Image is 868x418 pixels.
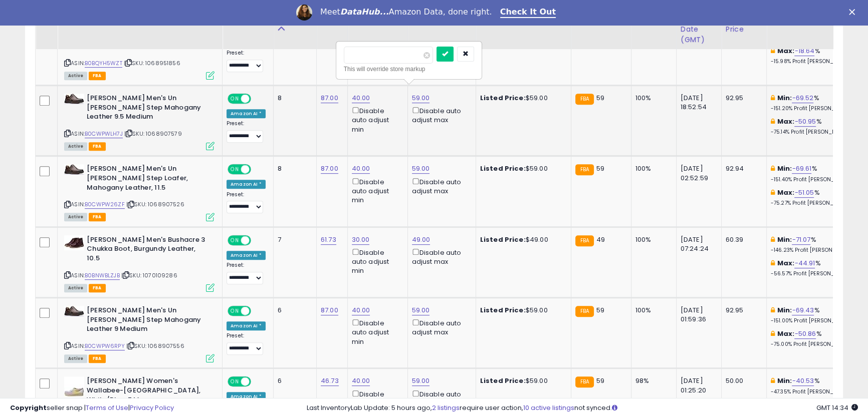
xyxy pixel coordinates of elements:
div: 100% [635,164,669,173]
div: 7 [278,235,309,244]
span: 59 [596,376,604,385]
small: FBA [575,376,594,387]
div: 92.95 [726,94,759,103]
div: Amazon AI * [227,251,266,260]
a: 40.00 [352,305,370,315]
b: Listed Price: [480,305,526,315]
div: Disable auto adjust min [352,317,400,346]
img: 31hrkXvzukL._SL40_.jpg [64,235,84,250]
div: $59.00 [480,306,563,315]
b: Max: [777,188,795,197]
small: FBA [575,235,594,246]
div: ASIN: [64,164,214,220]
div: Disable auto adjust max [412,317,468,337]
div: % [771,164,854,183]
div: % [771,94,854,112]
p: -75.14% Profit [PERSON_NAME] [771,129,854,136]
div: $59.00 [480,376,563,385]
div: Disable auto adjust min [352,247,400,275]
div: Close [849,9,859,15]
div: Last Purchase Date (GMT) [681,3,717,45]
span: FBA [89,284,106,292]
div: [DATE] 01:59:36 [681,306,714,324]
div: $59.00 [480,164,563,173]
a: 87.00 [321,164,338,174]
a: Privacy Policy [130,403,174,412]
div: This will override store markup [344,64,474,74]
p: -146.23% Profit [PERSON_NAME] [771,247,854,254]
a: 59.00 [412,93,430,103]
p: -15.98% Profit [PERSON_NAME] [771,58,854,65]
a: B0CWPWLH7J [85,130,123,138]
div: [DATE] 02:52:59 [681,164,714,182]
a: B0BQYH5WZT [85,59,122,68]
span: FBA [89,213,106,221]
a: -50.86 [794,329,816,339]
div: % [771,329,854,348]
b: [PERSON_NAME] Men's Un [PERSON_NAME] Step Loafer, Mahogany Leather, 11.5 [87,164,208,195]
div: % [771,259,854,277]
span: | SKU: 1068907526 [126,200,184,208]
span: ON [229,95,241,103]
div: 92.95 [726,306,759,315]
span: OFF [250,95,266,103]
img: Profile image for Georgie [296,5,312,21]
b: Max: [777,46,795,56]
div: Disable auto adjust min [352,176,400,205]
p: -151.20% Profit [PERSON_NAME] [771,105,854,112]
b: Max: [777,258,795,268]
span: ON [229,165,241,174]
b: Max: [777,329,795,338]
span: 59 [596,164,604,173]
div: 100% [635,235,669,244]
a: B0CWPW6RPY [85,342,125,350]
div: 100% [635,306,669,315]
a: Terms of Use [86,403,128,412]
b: [PERSON_NAME] Men's Un [PERSON_NAME] Step Mahogany Leather 9.5 Medium [87,94,208,124]
b: Listed Price: [480,164,526,173]
img: 316iG6FzytL._SL40_.jpg [64,376,84,396]
div: Disable auto adjust min [352,105,400,134]
span: All listings currently available for purchase on Amazon [64,213,87,221]
div: Preset: [227,191,266,214]
a: 87.00 [321,93,338,103]
p: -56.57% Profit [PERSON_NAME] [771,270,854,277]
span: FBA [89,72,106,80]
b: Min: [777,235,792,244]
span: FBA [89,142,106,151]
span: FBA [89,354,106,363]
a: B0CWPW26ZF [85,200,125,209]
div: Preset: [227,50,266,72]
span: ON [229,377,241,386]
p: -151.00% Profit [PERSON_NAME] [771,317,854,324]
div: ASIN: [64,23,214,79]
b: [PERSON_NAME] Men's Un [PERSON_NAME] Step Mahogany Leather 9 Medium [87,306,208,336]
small: FBA [575,306,594,317]
span: All listings currently available for purchase on Amazon [64,72,87,80]
span: 59 [596,305,604,315]
a: -51.05 [794,188,814,198]
div: Amazon AI * [227,180,266,189]
a: 59.00 [412,164,430,174]
span: | SKU: 1070109286 [121,271,177,279]
img: 3195IWZPV-L._SL40_.jpg [64,94,84,104]
div: Preset: [227,120,266,143]
div: 8 [278,164,309,173]
div: $49.00 [480,235,563,244]
div: % [771,47,854,65]
span: OFF [250,377,266,386]
div: ASIN: [64,94,214,149]
a: -71.07 [792,235,810,245]
a: 40.00 [352,93,370,103]
div: Disable auto adjust max [412,247,468,266]
span: ON [229,307,241,315]
span: All listings currently available for purchase on Amazon [64,354,87,363]
div: % [771,117,854,136]
div: 100% [635,94,669,103]
a: -44.91 [794,258,815,268]
a: -40.53 [792,376,814,386]
span: ON [229,236,241,244]
a: Check It Out [500,7,556,18]
span: 49 [596,235,605,244]
div: 60.39 [726,235,759,244]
